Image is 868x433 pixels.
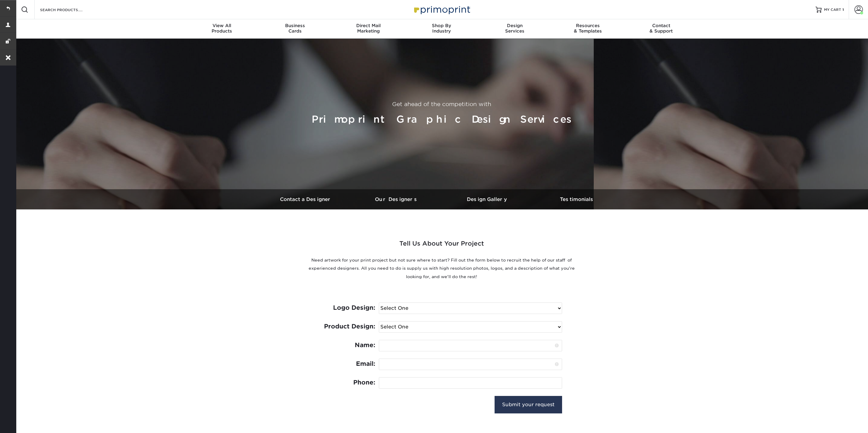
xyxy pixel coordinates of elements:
[321,396,413,419] iframe: reCAPTCHA
[261,189,351,209] a: Contact a Designer
[321,359,375,369] label: Email:
[321,377,375,388] label: Phone:
[405,19,478,39] a: Shop ByIndustry
[321,340,375,350] label: Name:
[478,23,551,34] div: Services
[824,7,841,12] span: MY CART
[259,23,332,34] div: Cards
[551,19,624,39] a: Resources& Templates
[624,23,698,28] span: Contact
[478,23,551,28] span: Design
[842,8,844,12] span: 1
[185,19,259,39] a: View AllProducts
[624,19,698,39] a: Contact& Support
[306,238,577,254] h2: Tell Us About Your Project
[263,100,620,108] p: Get ahead of the competition with
[405,23,478,28] span: Shop By
[411,3,472,16] img: Primoprint
[185,23,259,34] div: Products
[442,189,532,209] a: Design Gallery
[532,189,622,209] a: Testimonials
[259,19,332,39] a: BusinessCards
[332,19,405,39] a: Direct MailMarketing
[261,196,351,202] h3: Contact a Designer
[332,23,405,28] span: Direct Mail
[332,23,405,34] div: Marketing
[551,23,624,34] div: & Templates
[306,256,577,281] p: Need artwork for your print project but not sure where to start? Fill out the form below to recru...
[442,196,532,202] h3: Design Gallery
[495,396,562,413] input: Submit your request
[321,321,375,332] label: Product Design:
[39,6,98,13] input: SEARCH PRODUCTS.....
[551,23,624,28] span: Resources
[532,196,622,202] h3: Testimonials
[185,23,259,28] span: View All
[478,19,551,39] a: DesignServices
[405,23,478,34] div: Industry
[351,196,442,202] h3: Our Designers
[624,23,698,34] div: & Support
[263,111,620,128] h1: Primoprint Graphic Design Services
[351,189,442,209] a: Our Designers
[321,303,375,313] label: Logo Design:
[259,23,332,28] span: Business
